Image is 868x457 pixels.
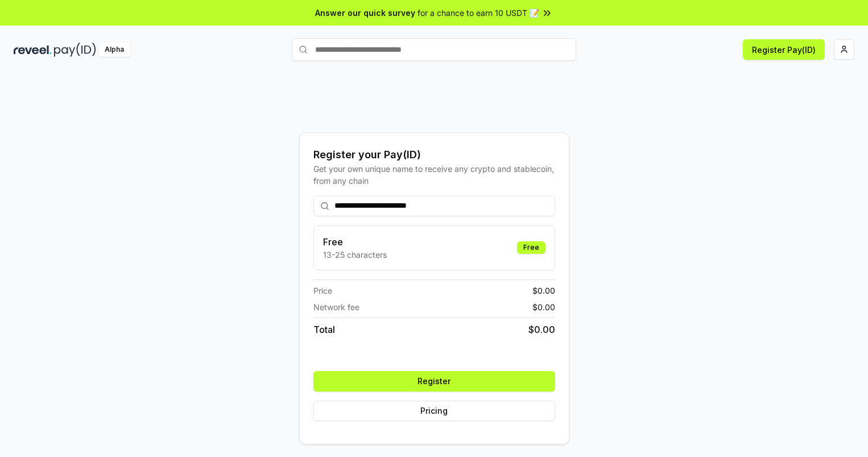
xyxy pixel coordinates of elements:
[313,323,335,336] span: Total
[313,401,555,421] button: Pricing
[315,7,415,19] span: Answer our quick survey
[313,371,555,392] button: Register
[98,43,130,57] div: Alpha
[532,301,555,313] span: $ 0.00
[54,43,96,57] img: pay_id
[313,301,359,313] span: Network fee
[743,39,825,60] button: Register Pay(ID)
[418,7,539,19] span: for a chance to earn 10 USDT 📝
[14,43,52,57] img: reveel_dark
[313,285,332,297] span: Price
[313,147,555,163] div: Register your Pay(ID)
[323,235,387,249] h3: Free
[313,163,555,187] div: Get your own unique name to receive any crypto and stablecoin, from any chain
[517,241,545,254] div: Free
[528,323,555,336] span: $ 0.00
[323,249,387,261] p: 13-25 characters
[532,285,555,297] span: $ 0.00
